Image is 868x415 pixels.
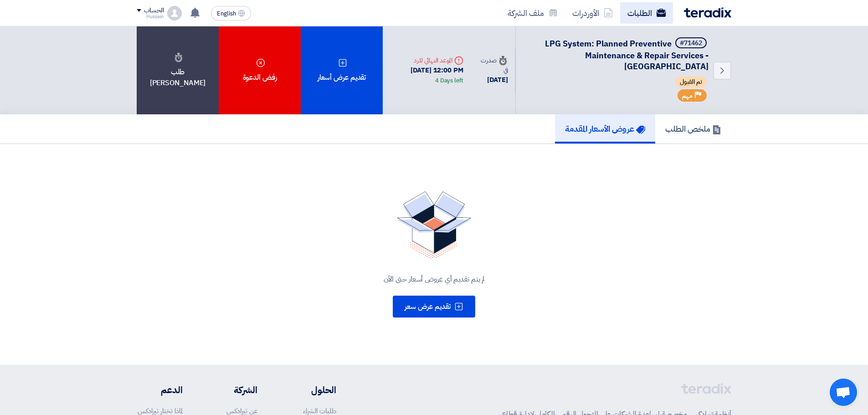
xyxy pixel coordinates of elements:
a: الطلبات [620,2,673,24]
div: Hussain [137,14,164,19]
div: تقديم عرض أسعار [301,26,383,114]
a: الأوردرات [565,2,620,24]
h5: عروض الأسعار المقدمة [565,123,645,134]
div: الموعد النهائي للرد [390,56,463,65]
div: [DATE] [478,75,508,85]
div: 4 Days left [435,76,463,85]
div: #71462 [680,40,702,46]
div: دردشة مفتوحة [830,379,857,406]
a: ملف الشركة [500,2,565,24]
div: صدرت في [478,56,508,75]
li: الدعم [137,383,183,397]
span: مهم [682,92,693,100]
a: ملخص الطلب [655,114,731,143]
span: تقديم عرض سعر [405,301,451,312]
img: profile_test.png [167,6,182,20]
div: رفض الدعوة [219,26,301,114]
span: LPG System: Planned Preventive Maintenance & Repair Services - [GEOGRAPHIC_DATA] [545,37,709,72]
li: الحلول [285,383,336,397]
a: عروض الأسعار المقدمة [555,114,655,143]
button: تقديم عرض سعر [393,296,475,318]
div: [DATE] 12:00 PM [390,65,463,86]
div: لم يتم تقديم أي عروض أسعار حتى الآن [148,274,720,285]
img: Teradix logo [684,7,731,18]
button: English [211,6,251,20]
span: تم القبول [675,77,707,87]
div: طلب [PERSON_NAME] [137,26,219,114]
div: الحساب [144,7,164,15]
span: English [217,10,236,17]
h5: ملخص الطلب [665,123,721,134]
li: الشركة [210,383,257,397]
img: No Quotations Found! [397,191,472,259]
h5: LPG System: Planned Preventive Maintenance & Repair Services - Central & Eastern Malls [527,37,709,72]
